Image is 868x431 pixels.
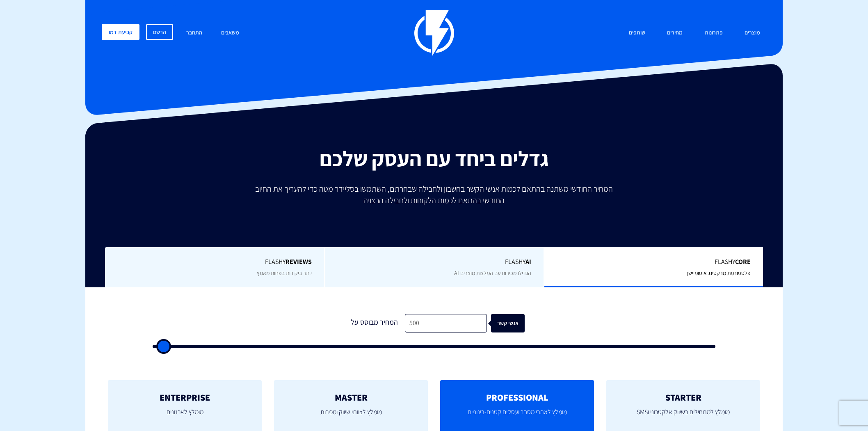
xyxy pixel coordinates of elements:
p: מומלץ לאתרי מסחר ועסקים קטנים-בינוניים [452,402,582,430]
span: יותר ביקורות בפחות מאמץ [257,269,312,277]
a: פתרונות [699,24,729,42]
b: AI [525,257,531,266]
a: מחירים [661,24,689,42]
span: Flashy [337,257,531,267]
p: מומלץ לארגונים [120,402,249,430]
b: Core [735,257,751,266]
span: Flashy [117,257,312,267]
span: Flashy [557,257,751,267]
a: שותפים [623,24,651,42]
span: פלטפורמת מרקטינג אוטומיישן [687,269,751,277]
p: מומלץ למתחילים בשיווק אלקטרוני וSMS [619,402,748,430]
a: משאבים [215,24,245,42]
h2: STARTER [619,392,748,402]
h2: PROFESSIONAL [452,392,582,402]
a: התחבר [180,24,208,42]
h2: MASTER [286,392,416,402]
div: המחיר מבוסס על [343,314,405,332]
a: קביעת דמו [102,24,139,40]
h2: גדלים ביחד עם העסק שלכם [91,147,777,170]
span: הגדילו מכירות עם המלצות מוצרים AI [454,269,531,277]
a: הרשם [146,24,173,40]
b: REVIEWS [286,257,312,266]
p: מומלץ לצוותי שיווק ומכירות [286,402,416,430]
a: מוצרים [738,24,766,42]
p: המחיר החודשי משתנה בהתאם לכמות אנשי הקשר בחשבון ולחבילה שבחרתם, השתמשו בסליידר מטה כדי להעריך את ... [249,183,619,206]
div: אנשי קשר [496,314,530,332]
h2: ENTERPRISE [120,392,249,402]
